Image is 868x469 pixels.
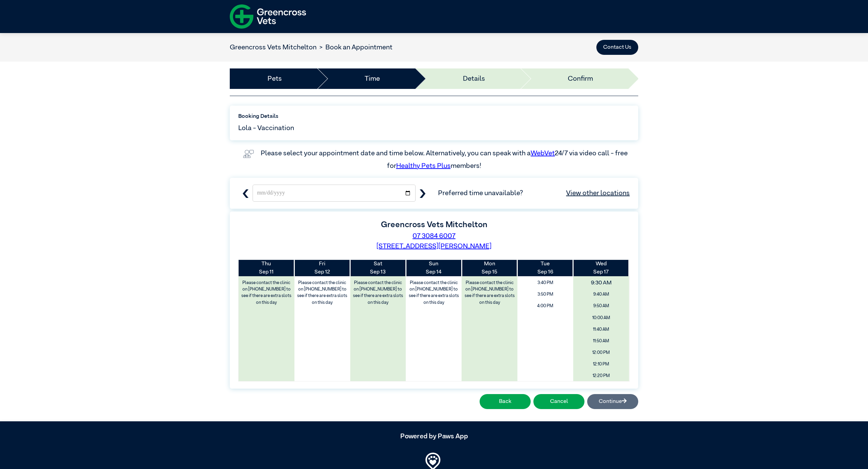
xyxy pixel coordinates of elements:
[238,123,294,133] span: Lola - Vaccination
[413,233,455,239] a: 07 3084 6007
[517,260,573,276] th: Sep 16
[438,188,630,198] span: Preferred time unavailable?
[576,325,627,334] span: 11:40 AM
[406,278,461,308] label: Please contact the clinic on [PHONE_NUMBER] to see if there are extra slots on this day
[396,162,451,169] a: Healthy Pets Plus
[596,40,638,55] button: Contact Us
[576,313,627,323] span: 10:00 AM
[295,278,350,308] label: Please contact the clinic on [PHONE_NUMBER] to see if there are extra slots on this day
[576,290,627,299] span: 9:40 AM
[573,260,629,276] th: Sep 17
[520,278,571,288] span: 3:40 PM
[317,42,392,52] li: Book an Appointment
[230,42,392,52] nav: breadcrumb
[239,278,294,308] label: Please contact the clinic on [PHONE_NUMBER] to see if there are extra slots on this day
[520,301,571,311] span: 4:00 PM
[531,150,555,157] a: WebVet
[240,147,257,161] img: vet
[381,221,487,229] label: Greencross Vets Mitchelton
[462,260,517,276] th: Sep 15
[230,2,306,31] img: f-logo
[462,278,517,308] label: Please contact the clinic on [PHONE_NUMBER] to see if there are extra slots on this day
[576,371,627,381] span: 12:20 PM
[406,260,462,276] th: Sep 14
[351,278,405,308] label: Please contact the clinic on [PHONE_NUMBER] to see if there are extra slots on this day
[350,260,406,276] th: Sep 13
[268,74,282,84] a: Pets
[480,394,531,409] button: Back
[576,336,627,346] span: 11:50 AM
[239,260,294,276] th: Sep 11
[365,74,380,84] a: Time
[576,348,627,358] span: 12:00 PM
[261,150,629,169] label: Please select your appointment date and time below. Alternatively, you can speak with a 24/7 via ...
[230,44,317,51] a: Greencross Vets Mitchelton
[576,301,627,311] span: 9:50 AM
[576,359,627,369] span: 12:10 PM
[520,290,571,299] span: 3:50 PM
[533,394,584,409] button: Cancel
[230,432,638,440] h5: Powered by Paws App
[376,243,492,250] a: [STREET_ADDRESS][PERSON_NAME]
[294,260,350,276] th: Sep 12
[238,112,630,121] label: Booking Details
[566,188,630,198] a: View other locations
[568,277,634,290] span: 9:30 AM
